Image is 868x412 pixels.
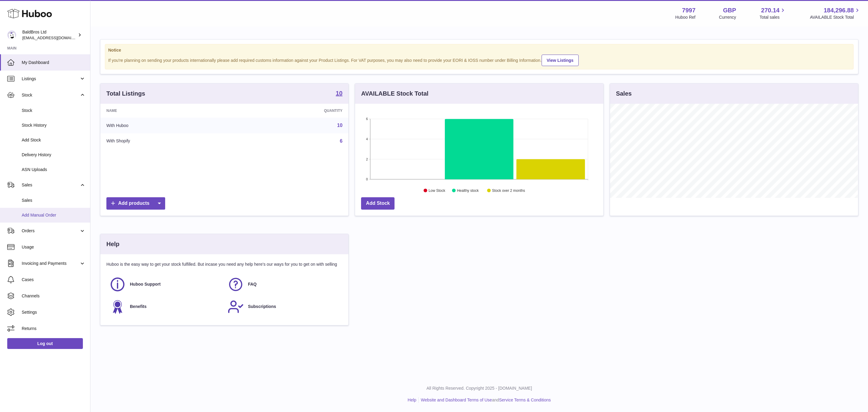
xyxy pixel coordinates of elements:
h3: AVAILABLE Stock Total [361,90,428,98]
span: Cases [22,277,86,283]
h3: Sales [616,90,632,98]
a: Add products [106,197,165,210]
span: Delivery History [22,152,86,158]
a: 184,296.88 AVAILABLE Stock Total [810,6,861,20]
strong: Notice [108,47,850,53]
a: 10 [336,90,342,97]
p: Huboo is the easy way to get your stock fulfilled. But incase you need any help here's our ways f... [106,261,342,267]
a: 10 [337,123,343,128]
th: Quantity [234,104,348,118]
span: AVAILABLE Stock Total [810,14,861,20]
a: Service Terms & Conditions [499,398,551,402]
div: BaldBros Ltd [22,29,77,41]
th: Name [100,104,234,118]
span: Returns [22,326,86,331]
a: Huboo Support [109,276,222,293]
span: Stock [22,108,86,113]
span: FAQ [248,281,257,287]
h3: Total Listings [106,90,145,98]
span: Listings [22,76,79,82]
span: 184,296.88 [824,6,854,14]
text: 6 [366,117,368,121]
span: Channels [22,293,86,299]
span: Total sales [759,14,786,20]
span: Settings [22,309,86,315]
span: 270.14 [761,6,779,14]
p: All Rights Reserved. Copyright 2025 - [DOMAIN_NAME] [95,385,863,391]
a: 6 [340,138,342,144]
span: My Dashboard [22,60,86,65]
span: Add Manual Order [22,212,86,218]
strong: 10 [336,90,342,96]
span: Huboo Support [130,281,161,287]
a: Add Stock [361,197,395,210]
span: Orders [22,228,79,234]
text: Healthy stock [457,189,479,193]
div: Huboo Ref [675,14,696,20]
span: Sales [22,198,86,203]
a: Log out [7,338,83,349]
td: With Huboo [100,118,234,133]
text: 0 [366,177,368,181]
span: Usage [22,244,86,250]
span: Sales [22,182,79,188]
img: internalAdmin-7997@internal.huboo.com [7,30,16,40]
text: 2 [366,157,368,161]
strong: 7997 [682,6,696,14]
a: 270.14 Total sales [759,6,786,20]
td: With Shopify [100,133,234,149]
span: Stock [22,92,79,98]
span: Add Stock [22,137,86,143]
text: 4 [366,137,368,141]
span: Subscriptions [248,304,276,309]
span: ASN Uploads [22,167,86,173]
a: Benefits [109,299,222,315]
span: Stock History [22,122,86,128]
h3: Help [106,240,119,248]
a: FAQ [228,276,340,293]
span: Invoicing and Payments [22,261,79,266]
text: Stock over 2 months [492,189,525,193]
a: Help [408,398,417,402]
text: Low Stock [429,189,445,193]
a: Website and Dashboard Terms of Use [421,398,492,402]
div: Currency [719,14,736,20]
span: Benefits [130,304,146,309]
a: Subscriptions [228,299,340,315]
li: and [419,397,551,403]
span: [EMAIL_ADDRESS][DOMAIN_NAME] [22,35,89,40]
strong: GBP [723,6,736,14]
a: View Listings [542,55,579,66]
div: If you're planning on sending your products internationally please add required customs informati... [108,54,850,66]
